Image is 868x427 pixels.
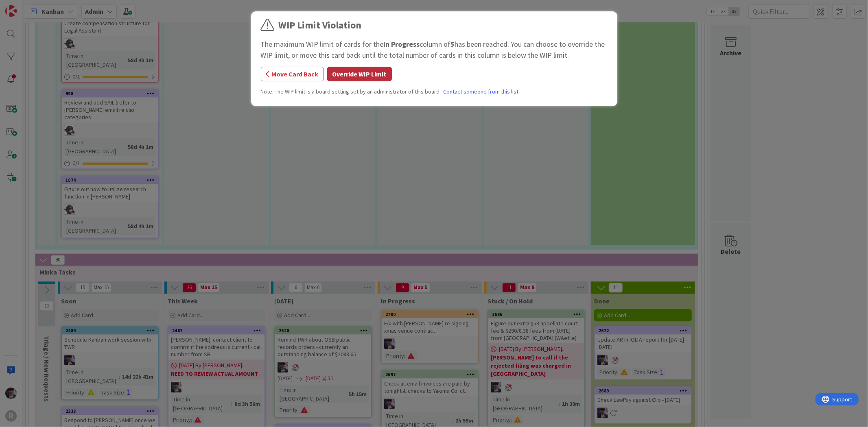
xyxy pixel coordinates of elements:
div: Note: The WIP limit is a board setting set by an administrator of this board. [261,87,608,96]
div: WIP Limit Violation [279,18,362,33]
b: 5 [451,39,455,49]
div: The maximum WIP limit of cards for the column of has been reached. You can choose to override the... [261,39,608,61]
a: Contact someone from this list. [444,87,520,96]
button: Move Card Back [261,67,324,81]
button: Override WIP Limit [327,67,392,81]
span: Support [17,1,37,11]
b: In Progress [384,39,420,49]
